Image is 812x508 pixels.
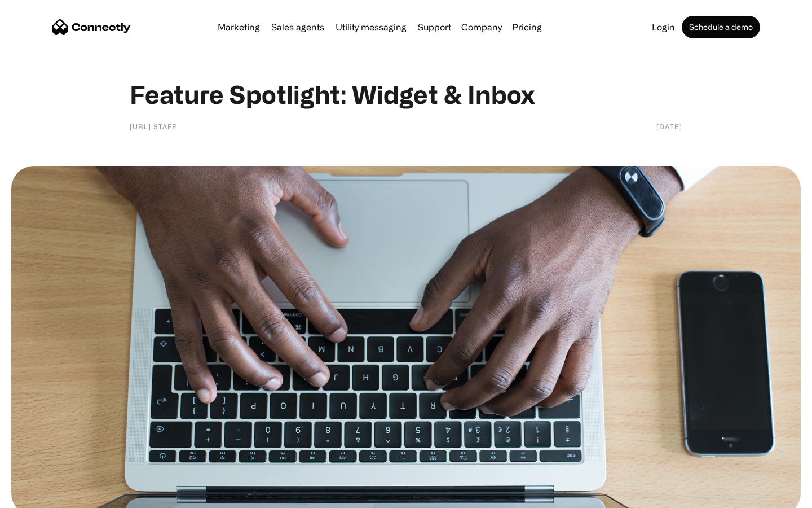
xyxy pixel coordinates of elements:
h1: Feature Spotlight: Widget & Inbox [130,79,682,110]
div: [URL] staff [130,121,176,132]
a: Pricing [507,23,546,32]
a: Login [647,23,679,32]
div: [DATE] [656,121,682,132]
a: Utility messaging [331,23,411,32]
a: Marketing [213,23,264,32]
a: home [52,19,131,36]
ul: Language list [23,488,68,504]
div: Company [458,19,505,35]
div: Company [461,19,502,35]
a: Support [413,23,456,32]
aside: Language selected: English [11,488,68,504]
a: Sales agents [267,23,329,32]
a: Schedule a demo [682,16,760,38]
